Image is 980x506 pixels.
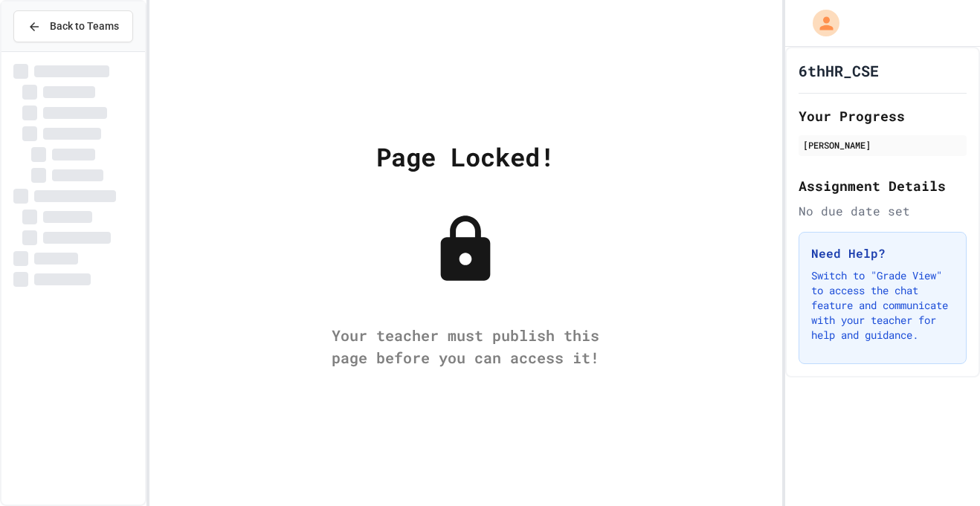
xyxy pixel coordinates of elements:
[50,19,119,34] span: Back to Teams
[811,268,954,343] p: Switch to "Grade View" to access the chat feature and communicate with your teacher for help and ...
[376,137,555,175] div: Page Locked!
[799,60,879,81] h1: 6thHR_CSE
[803,138,962,152] div: [PERSON_NAME]
[13,10,133,42] button: Back to Teams
[799,202,967,220] div: No due date set
[811,244,954,262] h3: Need Help?
[799,106,967,126] h2: Your Progress
[799,175,967,196] h2: Assignment Details
[317,324,614,369] div: Your teacher must publish this page before you can access it!
[797,6,843,40] div: My Account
